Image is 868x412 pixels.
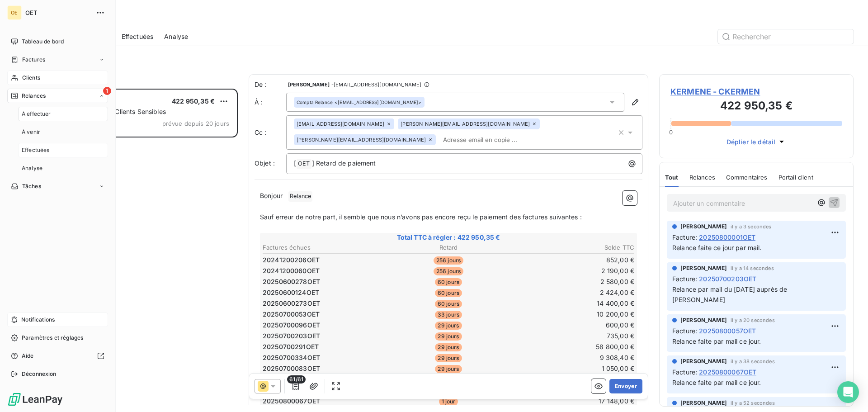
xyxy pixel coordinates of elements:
[21,316,55,324] span: Notifications
[297,99,333,105] span: Compta Relance
[726,174,768,181] span: Commentaires
[837,381,859,403] div: Open Intercom Messenger
[22,74,40,82] span: Clients
[699,274,756,284] span: 20250700203OET
[670,85,842,98] span: KERMENE - CKERMEN
[435,365,462,373] span: 29 jours
[439,133,544,147] input: Adresse email en copie ...
[511,353,635,363] td: 9 308,40 €
[263,277,320,286] span: 20250600278OET
[288,82,330,87] span: [PERSON_NAME]
[435,332,462,341] span: 29 jours
[511,277,635,287] td: 2 580,00 €
[331,82,421,87] span: - [EMAIL_ADDRESS][DOMAIN_NAME]
[435,322,462,330] span: 29 jours
[387,243,510,252] th: Retard
[22,352,34,360] span: Aide
[672,326,697,336] span: Facture :
[435,289,462,297] span: 60 jours
[7,349,108,363] a: Aide
[255,128,286,137] label: Cc :
[669,128,673,136] span: 0
[435,278,462,286] span: 60 jours
[778,174,813,181] span: Portail client
[511,309,635,319] td: 10 200,00 €
[297,137,426,142] span: [PERSON_NAME][EMAIL_ADDRESS][DOMAIN_NAME]
[7,5,22,20] div: OE
[699,367,756,377] span: 20250800067OET
[22,110,51,118] span: À effectuer
[731,265,774,271] span: il y a 14 secondes
[511,298,635,308] td: 14 400,00 €
[22,146,50,154] span: Effectuées
[731,224,772,229] span: il y a 3 secondes
[22,38,64,46] span: Tableau de bord
[288,191,312,202] span: Relance
[263,364,320,373] span: 20250700083OET
[122,32,154,41] span: Effectuées
[434,267,463,275] span: 256 jours
[255,159,275,167] span: Objet :
[262,243,386,252] th: Factures échues
[680,357,727,365] span: [PERSON_NAME]
[22,182,41,190] span: Tâches
[609,379,642,393] button: Envoyer
[511,331,635,341] td: 735,00 €
[511,364,635,374] td: 1 050,00 €
[22,370,57,378] span: Déconnexion
[672,232,697,242] span: Facture :
[297,159,311,169] span: OET
[263,342,319,351] span: 20250700291OET
[689,174,715,181] span: Relances
[294,159,296,167] span: [
[435,343,462,351] span: 29 jours
[439,398,458,406] span: 1 jour
[263,331,320,341] span: 20250700203OET
[263,353,320,362] span: 20250700334OET
[672,379,761,386] span: Relance faite par mail ce jour.
[255,80,286,89] span: De :
[172,97,215,105] span: 422 950,35 €
[726,137,776,147] span: Déplier le détail
[103,87,111,95] span: 1
[7,392,63,407] img: Logo LeanPay
[22,56,45,64] span: Factures
[731,400,775,406] span: il y a 52 secondes
[43,89,238,412] div: grid
[680,399,727,407] span: [PERSON_NAME]
[297,99,422,105] div: <[EMAIL_ADDRESS][DOMAIN_NAME]>
[164,32,188,41] span: Analyse
[25,9,90,16] span: OET
[263,397,320,406] span: 20250800067OET
[731,359,775,364] span: il y a 38 secondes
[312,159,376,167] span: ] Retard de paiement
[665,174,679,181] span: Tout
[511,243,635,252] th: Solde TTC
[261,233,636,242] span: Total TTC à régler : 422 950,35 €
[287,375,306,384] span: 61/61
[672,337,761,345] span: Relance faite par mail ce jour.
[672,244,762,251] span: Relance faite ce jour par mail.
[22,334,83,342] span: Paramètres et réglages
[260,213,582,221] span: Sauf erreur de notre part, il semble que nous n’avons pas encore reçu le paiement des factures su...
[401,121,530,127] span: [PERSON_NAME][EMAIL_ADDRESS][DOMAIN_NAME]
[511,396,635,406] td: 17 148,00 €
[724,137,789,147] button: Déplier le détail
[263,288,319,297] span: 20250600124OET
[22,92,46,100] span: Relances
[511,320,635,330] td: 600,00 €
[255,98,286,107] label: À :
[680,223,727,231] span: [PERSON_NAME]
[263,310,320,319] span: 20250700053OET
[680,264,727,272] span: [PERSON_NAME]
[162,120,229,127] span: prévue depuis 20 jours
[263,256,320,265] span: 20241200206OET
[263,321,320,330] span: 20250700096OET
[435,311,462,319] span: 33 jours
[672,285,789,303] span: Relance par mail du [DATE] auprès de [PERSON_NAME]
[263,299,320,308] span: 20250600273OET
[511,266,635,276] td: 2 190,00 €
[435,354,462,362] span: 29 jours
[672,274,697,284] span: Facture :
[670,98,842,116] h3: 422 950,35 €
